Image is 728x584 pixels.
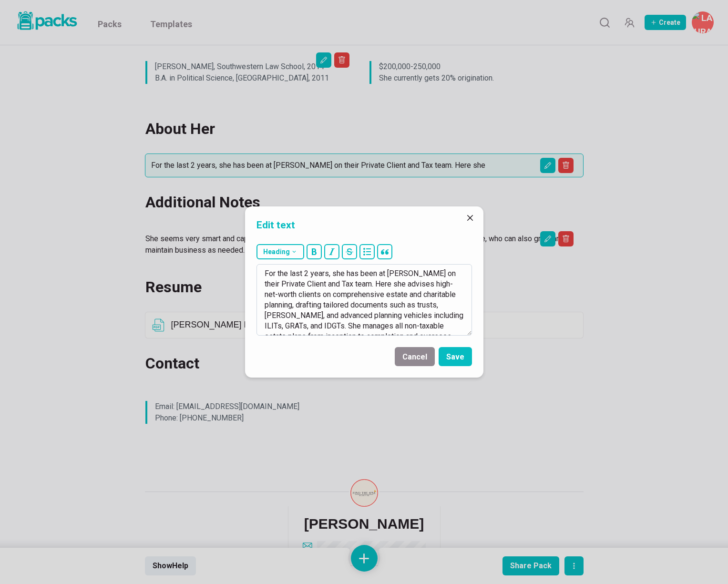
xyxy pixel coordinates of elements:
button: block quote [377,244,392,259]
header: Edit text [245,206,483,240]
button: bullet [359,244,375,259]
button: strikethrough [342,244,357,259]
button: Save [439,347,472,366]
button: italic [324,244,339,259]
textarea: For the last 2 years, she has been at [PERSON_NAME] on their Private Client and Tax team. Here sh... [256,264,472,336]
button: Heading [256,244,304,259]
button: bold [307,244,322,259]
button: Cancel [395,347,435,366]
button: Close [462,210,478,225]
